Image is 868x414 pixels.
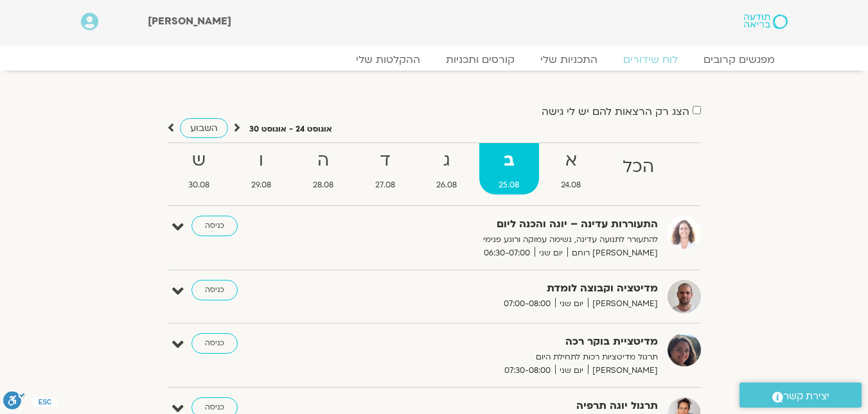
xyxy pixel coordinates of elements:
span: [PERSON_NAME] [588,364,658,377]
a: ב25.08 [479,143,539,194]
a: ג26.08 [417,143,477,194]
span: יום שני [555,297,588,311]
a: קורסים ותכניות [433,53,527,66]
strong: ש [169,146,229,175]
a: כניסה [191,280,238,300]
span: 28.08 [293,178,353,192]
strong: ד [355,146,414,175]
a: לוח שידורים [610,53,691,66]
a: התכניות שלי [527,53,610,66]
strong: מדיטציית בוקר רכה [343,333,658,350]
a: ההקלטות שלי [343,53,433,66]
strong: הכל [603,153,674,182]
span: יצירת קשר [783,388,829,405]
a: כניסה [191,333,238,354]
span: 07:00-08:00 [499,297,555,311]
a: מפגשים קרובים [691,53,788,66]
strong: ו [231,146,290,175]
a: יצירת קשר [740,383,862,408]
span: 06:30-07:00 [479,246,535,260]
span: יום שני [535,246,567,260]
a: השבוע [180,118,228,138]
strong: ה [293,146,353,175]
span: [PERSON_NAME] [148,14,231,28]
a: א24.08 [542,143,601,194]
strong: א [542,146,601,175]
span: 30.08 [169,178,229,192]
p: תרגול מדיטציות רכות לתחילת היום [343,350,658,364]
a: כניסה [191,216,238,236]
strong: ב [479,146,539,175]
a: ש30.08 [169,143,229,194]
span: 29.08 [231,178,290,192]
span: 25.08 [479,178,539,192]
a: הכל [603,143,674,194]
span: 27.08 [355,178,414,192]
strong: התעוררות עדינה – יוגה והכנה ליום [343,216,658,233]
p: אוגוסט 24 - אוגוסט 30 [249,123,332,136]
span: 26.08 [417,178,477,192]
span: השבוע [190,122,218,134]
span: [PERSON_NAME] רוחם [567,246,658,260]
span: [PERSON_NAME] [588,297,658,311]
span: 07:30-08:00 [500,364,555,377]
label: הצג רק הרצאות להם יש לי גישה [542,106,689,117]
strong: מדיטציה וקבוצה לומדת [343,280,658,297]
a: ו29.08 [231,143,290,194]
a: ד27.08 [355,143,414,194]
p: להתעורר לתנועה עדינה, נשימה עמוקה ורוגע פנימי [343,233,658,246]
nav: Menu [81,53,788,66]
a: ה28.08 [293,143,353,194]
strong: ג [417,146,477,175]
span: יום שני [555,364,588,377]
span: 24.08 [542,178,601,192]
